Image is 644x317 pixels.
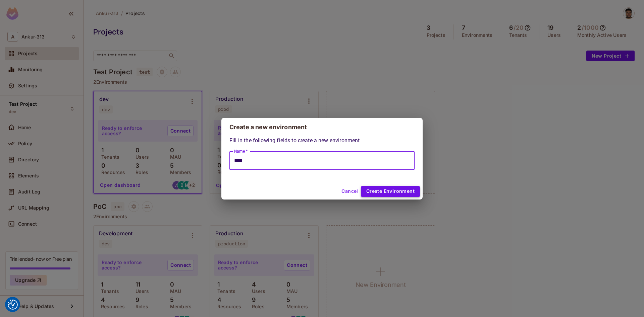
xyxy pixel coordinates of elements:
[339,186,361,197] button: Cancel
[221,118,423,137] h2: Create a new environment
[361,186,420,197] button: Create Environment
[229,137,415,170] div: Fill in the following fields to create a new environment
[8,300,18,310] button: Consent Preferences
[234,148,248,154] label: Name *
[8,300,18,310] img: Revisit consent button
